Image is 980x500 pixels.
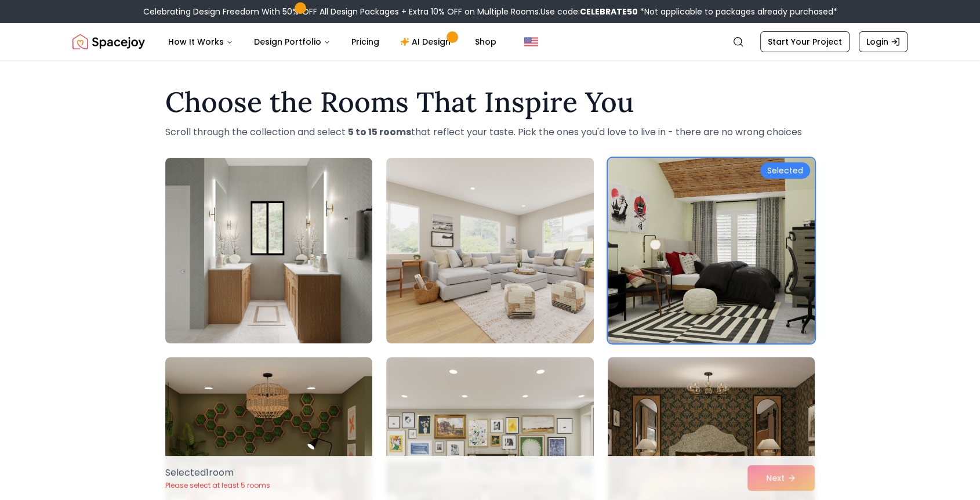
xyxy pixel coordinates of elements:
[159,30,242,53] button: How It Works
[245,30,340,53] button: Design Portfolio
[760,162,810,179] div: Selected
[348,125,411,139] strong: 5 to 15 rooms
[72,30,145,53] a: Spacejoy
[72,30,145,53] img: Spacejoy Logo
[466,30,506,53] a: Shop
[143,6,837,17] div: Celebrating Design Freedom With 50% OFF All Design Packages + Extra 10% OFF on Multiple Rooms.
[165,481,270,490] p: Please select at least 5 rooms
[72,23,908,60] nav: Global
[859,31,908,52] a: Login
[386,158,593,343] img: Room room-2
[524,35,538,49] img: United States
[165,158,372,343] img: Room room-1
[165,466,270,480] p: Selected 1 room
[760,31,850,52] a: Start Your Project
[165,125,815,139] p: Scroll through the collection and select that reflect your taste. Pick the ones you'd love to liv...
[391,30,463,53] a: AI Design
[342,30,389,53] a: Pricing
[165,88,815,116] h1: Choose the Rooms That Inspire You
[638,6,837,17] span: *Not applicable to packages already purchased*
[159,30,506,53] nav: Main
[540,6,638,17] span: Use code:
[580,6,638,17] b: CELEBRATE50
[608,158,815,343] img: Room room-3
